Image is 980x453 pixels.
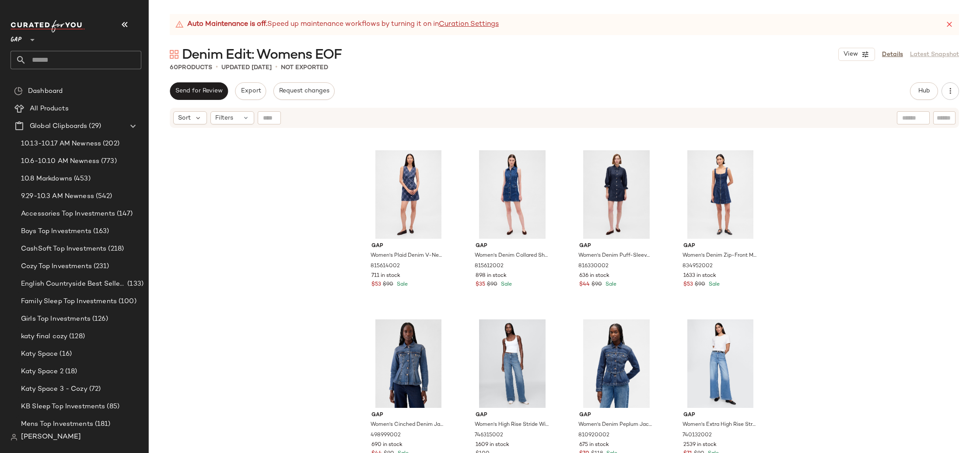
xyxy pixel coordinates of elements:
span: • [275,62,277,73]
img: cn60348925.jpg [676,150,764,239]
span: Gap [371,411,445,419]
span: Gap [683,242,757,250]
span: Women's Cinched Denim Jacket by Gap Medium Indigo Size S [371,421,444,429]
button: Export [235,82,266,100]
span: $53 [683,281,693,289]
span: Dashboard [28,86,63,96]
span: CashSoft Top Investments [21,244,106,254]
span: 636 in stock [579,272,609,280]
span: (126) [91,314,108,324]
span: (29) [87,121,101,131]
span: 898 in stock [476,272,507,280]
img: cn60240484.jpg [364,150,452,239]
span: 740132002 [682,432,712,439]
span: (16) [58,349,72,359]
span: $90 [487,281,497,289]
span: English Countryside Best Sellers 9.28-10.4 [21,279,126,289]
img: svg%3e [10,434,17,441]
span: 2539 in stock [683,441,717,449]
img: svg%3e [170,50,178,59]
span: $35 [476,281,485,289]
a: Details [882,50,903,59]
span: (163) [91,226,109,237]
span: Sale [707,282,720,287]
span: Women's Extra High Rise Stride Wide-Leg Jeans by Gap Light Indigo Size 26 [682,421,756,429]
span: Katy Space 3 - Cozy [21,384,87,394]
span: Hub [918,88,930,95]
span: All Products [30,104,69,114]
span: Gap [476,242,549,250]
button: Request changes [273,82,335,100]
span: (133) [126,279,143,289]
span: Sale [499,282,512,287]
span: $44 [579,281,590,289]
span: Gap [683,411,757,419]
img: cn60151523.jpg [469,150,556,239]
span: 690 in stock [371,441,402,449]
span: Send for Review [175,88,223,95]
span: Sort [178,113,191,123]
span: $90 [591,281,602,289]
span: (453) [72,174,91,184]
span: 815612002 [475,262,504,270]
span: Katy Space [21,349,58,359]
img: cn57332933.jpg [676,319,764,408]
span: [PERSON_NAME] [21,432,81,442]
span: • [216,62,218,73]
span: (218) [106,244,124,254]
span: Global Clipboards [30,121,87,131]
span: Girls Top Investments [21,314,91,324]
span: Gap [371,242,445,250]
span: Women's Denim Zip-Front Mini Dress by Gap Rinsed Blue Tall Size S [682,252,756,260]
img: cn56133273.jpg [364,319,452,408]
img: cn60066196.jpg [572,319,660,408]
span: View [843,51,858,58]
span: 816330002 [578,262,609,270]
span: (231) [92,262,109,272]
span: (100) [117,297,136,307]
button: View [838,48,875,61]
span: 9.29-10.3 AM Newness [21,191,94,202]
span: 1609 in stock [476,441,509,449]
span: Katy Space 2 [21,367,63,377]
span: $90 [695,281,705,289]
span: 1633 in stock [683,272,716,280]
img: cn60135067.jpg [572,150,660,239]
button: Send for Review [170,82,228,100]
span: Gap [476,411,549,419]
span: katy final cozy [21,332,67,342]
div: Products [170,63,212,72]
span: (128) [67,332,85,342]
span: Women's High Rise Stride Wide-Leg Jeans by Gap Medium Wash Size 28 [475,421,549,429]
span: (85) [105,402,119,412]
span: 675 in stock [579,441,609,449]
span: (773) [99,156,117,166]
span: Gap [579,411,653,419]
strong: Auto Maintenance is off. [187,19,267,30]
p: updated [DATE] [221,63,272,72]
span: Request changes [279,88,329,95]
span: Sale [395,282,408,287]
span: Boys Top Investments [21,226,91,237]
span: Women's Denim Peplum Jacket by Gap Worn Medium Blue Size M [578,421,652,429]
span: KB Sleep Top Investments [21,402,105,412]
img: svg%3e [14,87,23,96]
span: Women's Denim Collared Shift Mini Dress by Gap Medium Wash Size M [475,252,549,260]
a: Curation Settings [439,19,499,30]
span: Accessories Top Investments [21,209,115,219]
span: (72) [87,384,101,394]
span: (147) [115,209,133,219]
span: Gap [579,242,653,250]
span: 810920002 [578,432,609,439]
span: $90 [383,281,393,289]
span: GAP [10,30,22,46]
span: 746315002 [475,432,503,439]
span: Denim Edit: Womens EOF [182,46,342,64]
span: 10.8 Markdowns [21,174,72,184]
img: cfy_white_logo.C9jOOHJF.svg [10,20,85,32]
span: 498999002 [371,432,401,439]
span: 60 [170,64,178,71]
span: Mens Top Investments [21,419,93,429]
span: $53 [371,281,381,289]
p: Not Exported [281,63,328,72]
